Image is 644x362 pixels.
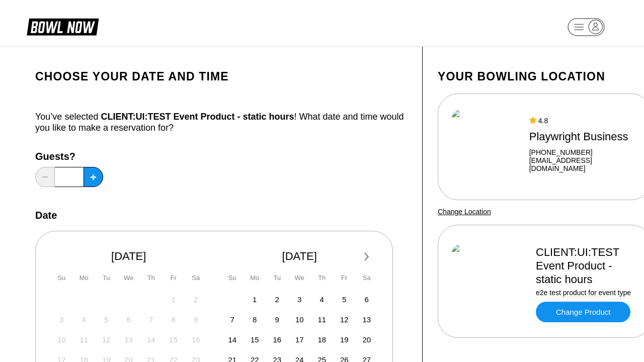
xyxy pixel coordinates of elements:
a: [EMAIL_ADDRESS][DOMAIN_NAME] [529,156,638,172]
h1: Choose your Date and time [35,69,407,83]
span: 16 [192,335,200,344]
div: Not available Tuesday, August 5th, 2025 [100,313,113,326]
span: 14 [147,335,155,344]
div: [PHONE_NUMBER] [529,148,638,156]
div: Not available Sunday, August 10th, 2025 [55,333,68,346]
span: 1 [253,295,257,304]
div: Th [144,271,158,285]
div: CLIENT:UI:TEST Event Product - static hours [536,245,638,286]
div: Su [225,271,239,285]
span: 13 [362,315,371,324]
span: 17 [295,335,304,344]
div: Choose Thursday, September 4th, 2025 [315,293,329,306]
span: 4 [320,295,324,304]
div: Not available Monday, August 11th, 2025 [77,333,91,346]
div: Choose Tuesday, September 9th, 2025 [270,313,284,326]
div: e2e test product for event type [536,289,638,297]
div: 4.8 [529,117,638,125]
div: Choose Monday, September 1st, 2025 [248,293,262,306]
span: 10 [295,315,304,324]
div: Not available Monday, August 4th, 2025 [77,313,91,326]
div: Not available Saturday, August 9th, 2025 [189,313,203,326]
span: 7 [149,315,153,324]
span: 12 [340,315,349,324]
div: Su [55,271,68,285]
span: 4 [82,315,86,324]
span: 5 [104,315,108,324]
div: Choose Friday, September 12th, 2025 [338,313,351,326]
div: Choose Saturday, September 6th, 2025 [360,293,373,306]
div: Not available Thursday, August 7th, 2025 [144,313,158,326]
div: Choose Wednesday, September 10th, 2025 [293,313,306,326]
span: 15 [251,335,259,344]
button: Next Month [359,249,375,265]
span: 9 [275,315,279,324]
div: Choose Friday, September 5th, 2025 [338,293,351,306]
a: Change Location [438,208,491,216]
span: 2 [275,295,279,304]
div: Not available Tuesday, August 12th, 2025 [100,333,113,346]
div: Fr [167,271,180,285]
span: 19 [340,335,349,344]
span: 5 [342,295,346,304]
span: CLIENT:UI:TEST Event Product - static hours [101,112,294,122]
div: Choose Wednesday, September 3rd, 2025 [293,293,306,306]
div: Not available Saturday, August 2nd, 2025 [189,293,203,306]
div: Sa [360,271,373,285]
span: 8 [253,315,257,324]
span: 16 [273,335,281,344]
div: Not available Friday, August 8th, 2025 [167,313,180,326]
span: 11 [79,335,88,344]
div: Not available Sunday, August 3rd, 2025 [55,313,68,326]
a: Change Product [536,302,630,322]
span: 12 [102,335,111,344]
div: Fr [338,271,351,285]
div: [DATE] [222,249,378,263]
div: Choose Saturday, September 20th, 2025 [360,333,373,346]
span: 14 [228,335,236,344]
div: Choose Tuesday, September 2nd, 2025 [270,293,284,306]
div: Tu [270,271,284,285]
span: 2 [194,295,198,304]
label: Guests? [35,151,103,162]
span: 1 [172,295,176,304]
div: Not available Friday, August 1st, 2025 [167,293,180,306]
div: Choose Thursday, September 18th, 2025 [315,333,329,346]
div: Choose Friday, September 19th, 2025 [338,333,351,346]
span: 10 [57,335,66,344]
span: 20 [362,335,371,344]
label: Date [35,210,57,221]
div: Playwright Business [529,130,638,143]
div: Choose Wednesday, September 17th, 2025 [293,333,306,346]
span: 6 [365,295,369,304]
span: 8 [172,315,176,324]
div: Choose Sunday, September 7th, 2025 [225,313,239,326]
div: Choose Saturday, September 13th, 2025 [360,313,373,326]
div: Choose Sunday, September 14th, 2025 [225,333,239,346]
div: Not available Wednesday, August 13th, 2025 [122,333,135,346]
div: You’ve selected ! What date and time would you like to make a reservation for? [35,111,407,133]
span: 13 [124,335,133,344]
span: 15 [169,335,178,344]
span: 9 [194,315,198,324]
div: We [293,271,306,285]
span: 7 [230,315,234,324]
span: 11 [317,315,326,324]
div: [DATE] [51,249,207,263]
div: Not available Thursday, August 14th, 2025 [144,333,158,346]
div: Not available Friday, August 15th, 2025 [167,333,180,346]
div: Th [315,271,329,285]
span: 3 [297,295,301,304]
img: CLIENT:UI:TEST Event Product - static hours [451,244,527,319]
div: We [122,271,135,285]
div: Mo [248,271,262,285]
div: Mo [77,271,91,285]
div: Choose Monday, September 15th, 2025 [248,333,262,346]
div: Sa [189,271,203,285]
div: Not available Saturday, August 16th, 2025 [189,333,203,346]
div: Not available Wednesday, August 6th, 2025 [122,313,135,326]
span: 18 [317,335,326,344]
div: Choose Tuesday, September 16th, 2025 [270,333,284,346]
span: 3 [59,315,63,324]
div: Tu [100,271,113,285]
